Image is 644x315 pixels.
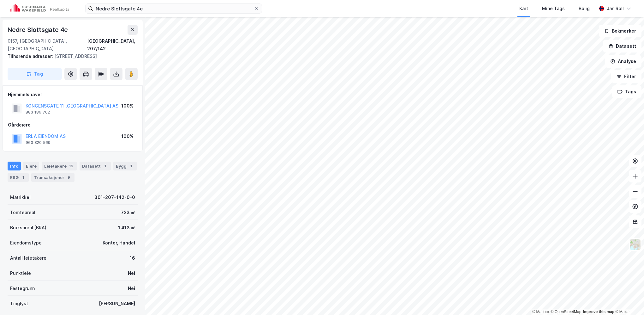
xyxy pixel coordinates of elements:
[118,224,135,232] div: 1 413 ㎡
[8,121,137,129] div: Gårdeiere
[93,4,254,13] input: Søk på adresse, matrikkel, gårdeiere, leietakere eller personer
[10,194,31,201] div: Matrikkel
[99,300,135,307] div: [PERSON_NAME]
[583,310,614,314] a: Improve this map
[579,5,590,12] div: Bolig
[519,5,528,12] div: Kart
[87,37,138,52] div: [GEOGRAPHIC_DATA], 207/142
[113,162,137,170] div: Bygg
[532,310,550,314] a: Mapbox
[128,285,135,292] div: Nei
[603,40,641,52] button: Datasett
[80,162,111,170] div: Datasett
[629,238,641,250] img: Z
[121,102,134,110] div: 100%
[8,91,137,98] div: Hjemmelshaver
[605,55,641,68] button: Analyse
[8,37,87,52] div: 0157, [GEOGRAPHIC_DATA], [GEOGRAPHIC_DATA]
[66,174,72,181] div: 9
[121,209,135,216] div: 723 ㎡
[10,4,70,13] img: cushman-wakefield-realkapital-logo.202ea83816669bd177139c58696a8fa1.svg
[612,285,644,315] div: Kontrollprogram for chat
[599,25,641,37] button: Bokmerker
[26,140,51,145] div: 963 820 569
[23,162,39,170] div: Eiere
[551,310,581,314] a: OpenStreetMap
[10,300,28,307] div: Tinglyst
[20,174,26,181] div: 1
[8,25,69,35] div: Nedre Slottsgate 4e
[10,239,42,247] div: Eiendomstype
[130,254,135,262] div: 16
[42,162,77,170] div: Leietakere
[102,163,108,169] div: 1
[612,285,644,315] iframe: Chat Widget
[8,53,54,59] span: Tilhørende adresser:
[10,285,35,292] div: Festegrunn
[8,173,29,182] div: ESG
[26,110,50,115] div: 883 186 702
[542,5,565,12] div: Mine Tags
[10,254,46,262] div: Antall leietakere
[611,70,641,83] button: Filter
[612,85,641,98] button: Tags
[121,133,134,140] div: 100%
[8,68,62,80] button: Tag
[68,163,75,169] div: 16
[10,269,31,277] div: Punktleie
[128,269,135,277] div: Nei
[10,224,46,232] div: Bruksareal (BRA)
[128,163,134,169] div: 1
[103,239,135,247] div: Kontor, Handel
[607,5,624,12] div: Jan Roll
[8,52,133,60] div: [STREET_ADDRESS]
[31,173,75,182] div: Transaksjoner
[8,162,21,170] div: Info
[94,194,135,201] div: 301-207-142-0-0
[10,209,35,216] div: Tomteareal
